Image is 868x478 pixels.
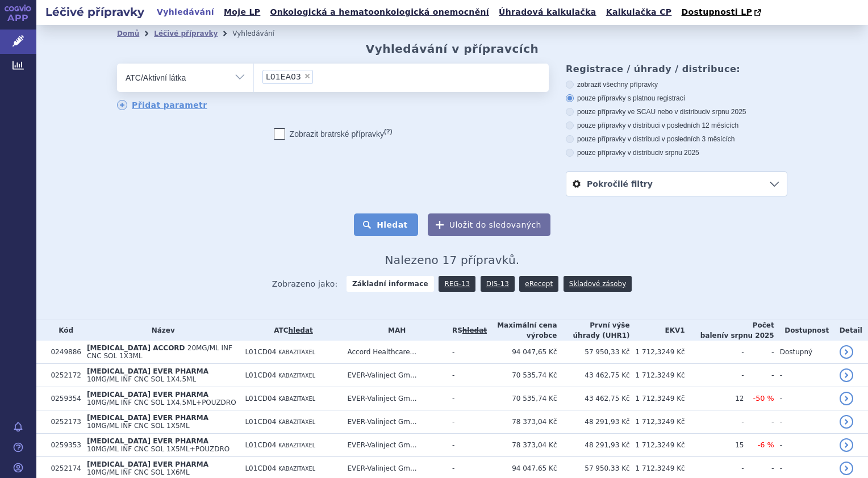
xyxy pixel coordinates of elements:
th: RS [446,320,487,341]
span: 20MG/ML INF CNC SOL 1X3ML [87,344,232,360]
span: L01CD04 [245,348,276,356]
a: Domů [117,30,139,37]
td: 48 291,93 Kč [557,434,630,457]
td: 43 462,75 Kč [557,387,630,410]
span: KABAZITAXEL [278,442,315,448]
span: 10MG/ML INF CNC SOL 1X5ML+POUZDRO [87,445,229,453]
span: [MEDICAL_DATA] EVER PHARMA [87,437,208,445]
td: - [446,410,487,434]
a: Pokročilé filtry [566,172,787,196]
th: První výše úhrady (UHR1) [557,320,630,341]
a: detail [840,462,853,475]
td: 0252173 [45,410,81,434]
td: - [685,341,744,364]
td: 1 712,3249 Kč [630,364,685,387]
a: Moje LP [220,5,264,20]
td: 70 535,74 Kč [487,387,557,410]
span: -6 % [758,441,774,449]
span: KABAZITAXEL [278,419,315,425]
td: EVER-Valinject Gm... [341,387,446,410]
abbr: (?) [384,128,392,135]
th: Detail [834,320,868,341]
td: - [744,341,774,364]
span: [MEDICAL_DATA] ACCORD [87,344,185,352]
th: ATC [239,320,341,341]
span: KABAZITAXEL [278,372,315,379]
a: REG-13 [439,276,475,292]
a: Skladové zásoby [564,276,632,292]
span: KABAZITAXEL [278,349,315,355]
span: [MEDICAL_DATA] EVER PHARMA [87,460,208,468]
a: Úhradová kalkulačka [495,5,600,20]
label: pouze přípravky v distribuci [566,148,787,157]
th: EKV1 [630,320,685,341]
span: [MEDICAL_DATA] EVER PHARMA [87,391,208,399]
td: - [446,341,487,364]
th: Název [81,320,240,341]
td: - [774,364,834,387]
a: detail [840,415,853,429]
strong: Základní informace [347,276,434,292]
a: hledat [289,326,313,334]
label: pouze přípravky v distribuci v posledních 12 měsících [566,121,787,130]
span: 10MG/ML INF CNC SOL 1X4,5ML [87,375,196,383]
td: 78 373,04 Kč [487,410,557,434]
a: Dostupnosti LP [678,5,767,20]
th: Maximální cena výrobce [487,320,557,341]
td: 48 291,93 Kč [557,410,630,434]
button: Uložit do sledovaných [428,213,550,236]
span: v srpnu 2025 [724,332,774,339]
span: v srpnu 2025 [660,149,699,157]
span: L01CD04 [245,371,276,379]
span: L01CD04 [245,395,276,402]
td: EVER-Valinject Gm... [341,410,446,434]
td: EVER-Valinject Gm... [341,434,446,457]
td: 0259354 [45,387,81,410]
td: 0252172 [45,364,81,387]
td: 15 [685,434,744,457]
label: Zobrazit bratrské přípravky [274,128,393,140]
td: Dostupný [774,341,834,364]
td: - [774,387,834,410]
th: MAH [341,320,446,341]
td: EVER-Valinject Gm... [341,364,446,387]
span: [MEDICAL_DATA] EVER PHARMA [87,367,208,375]
a: DIS-13 [481,276,515,292]
span: 10MG/ML INF CNC SOL 1X5ML [87,422,190,430]
td: - [685,364,744,387]
span: 10MG/ML INF CNC SOL 1X4,5ML+POUZDRO [87,399,236,406]
td: - [744,410,774,434]
td: - [685,410,744,434]
a: Kalkulačka CP [603,5,675,20]
span: 10MG/ML INF CNC SOL 1X6ML [87,468,190,476]
td: 12 [685,387,744,410]
td: 0259353 [45,434,81,457]
span: Dostupnosti LP [681,7,752,16]
span: Zobrazeno jako: [272,276,338,292]
a: vyhledávání neobsahuje žádnou platnou referenční skupinu [462,326,487,334]
button: Hledat [354,213,418,236]
li: Vyhledávání [232,25,289,42]
a: eRecept [519,276,558,292]
span: NILOTINIB [266,73,301,81]
td: 70 535,74 Kč [487,364,557,387]
span: Nalezeno 17 přípravků. [385,253,520,267]
td: 0249886 [45,341,81,364]
td: 94 047,65 Kč [487,341,557,364]
a: Onkologická a hematoonkologická onemocnění [266,5,493,20]
label: pouze přípravky s platnou registrací [566,94,787,103]
td: - [744,364,774,387]
td: 43 462,75 Kč [557,364,630,387]
td: 1 712,3249 Kč [630,387,685,410]
td: 1 712,3249 Kč [630,434,685,457]
label: pouze přípravky v distribuci v posledních 3 měsících [566,135,787,144]
h2: Léčivé přípravky [36,4,153,20]
span: v srpnu 2025 [707,108,746,116]
h3: Registrace / úhrady / distribuce: [566,64,787,74]
a: detail [840,368,853,382]
td: - [446,364,487,387]
a: Léčivé přípravky [154,30,218,37]
td: - [774,410,834,434]
span: -50 % [753,394,774,402]
span: [MEDICAL_DATA] EVER PHARMA [87,414,208,422]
